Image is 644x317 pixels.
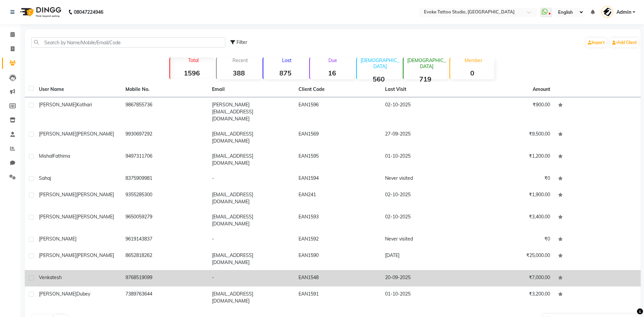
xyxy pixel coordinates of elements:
td: ₹7,000.00 [468,270,554,286]
td: Never visited [381,231,468,248]
strong: 16 [310,69,354,77]
td: 7389763644 [121,286,208,309]
td: [EMAIL_ADDRESS][DOMAIN_NAME] [208,187,294,209]
td: [PERSON_NAME][EMAIL_ADDRESS][DOMAIN_NAME] [208,97,294,126]
td: ₹1,200.00 [468,149,554,171]
td: - [208,231,294,248]
strong: 560 [357,75,401,83]
span: Kothari [76,102,92,108]
td: ₹9,500.00 [468,126,554,149]
strong: 1596 [170,69,214,77]
td: - [208,270,294,286]
p: Member [453,57,494,63]
span: [PERSON_NAME] [76,252,114,258]
span: Admin [616,9,631,16]
td: 01-10-2025 [381,286,468,309]
td: 9650059279 [121,209,208,231]
p: [DEMOGRAPHIC_DATA] [360,57,401,69]
td: [EMAIL_ADDRESS][DOMAIN_NAME] [208,209,294,231]
td: 9619143837 [121,231,208,248]
span: [PERSON_NAME] [39,291,76,297]
a: Add Client [610,38,639,47]
span: [PERSON_NAME] [76,214,114,220]
td: Never visited [381,171,468,187]
td: [EMAIL_ADDRESS][DOMAIN_NAME] [208,126,294,149]
td: 02-10-2025 [381,97,468,126]
td: EAN1593 [294,209,381,231]
td: ₹1,900.00 [468,187,554,209]
td: 01-10-2025 [381,149,468,171]
td: ₹0 [468,171,554,187]
td: EAN1594 [294,171,381,187]
td: 02-10-2025 [381,209,468,231]
td: EAN241 [294,187,381,209]
a: Import [586,38,606,47]
span: [PERSON_NAME] [39,214,76,220]
th: Last Visit [381,82,468,97]
td: ₹0 [468,231,554,248]
td: EAN1591 [294,286,381,309]
strong: 719 [404,75,447,83]
td: 02-10-2025 [381,187,468,209]
p: Total [173,57,214,63]
span: Fathima [53,153,70,159]
span: Sahaj [39,175,51,181]
p: Lost [266,57,307,63]
td: [DATE] [381,248,468,270]
td: EAN1596 [294,97,381,126]
span: [PERSON_NAME] [39,102,76,108]
td: 9768519099 [121,270,208,286]
td: 27-09-2025 [381,126,468,149]
td: ₹3,200.00 [468,286,554,309]
p: Recent [219,57,261,63]
th: Email [208,82,294,97]
td: 9930697292 [121,126,208,149]
strong: 0 [450,69,494,77]
input: Search by Name/Mobile/Email/Code [31,37,225,48]
span: [PERSON_NAME] [39,252,76,258]
p: [DEMOGRAPHIC_DATA] [406,57,447,69]
td: EAN1590 [294,248,381,270]
span: Filter [236,39,247,45]
span: [PERSON_NAME] [39,192,76,198]
b: 08047224946 [74,3,103,21]
span: [PERSON_NAME] [76,131,114,137]
td: ₹3,400.00 [468,209,554,231]
span: [PERSON_NAME] [76,192,114,198]
td: ₹25,000.00 [468,248,554,270]
td: 9867855736 [121,97,208,126]
th: User Name [35,82,121,97]
p: Due [311,57,354,63]
th: Client Code [294,82,381,97]
th: Amount [529,82,554,97]
th: Mobile No. [121,82,208,97]
td: 8652818262 [121,248,208,270]
img: logo [17,3,63,21]
img: Admin [601,6,613,18]
td: 9497311706 [121,149,208,171]
td: EAN1548 [294,270,381,286]
td: EAN1592 [294,231,381,248]
strong: 875 [263,69,307,77]
span: Mishal [39,153,53,159]
td: 8375909981 [121,171,208,187]
td: 20-09-2025 [381,270,468,286]
span: [PERSON_NAME] [39,236,76,242]
span: Dubey [76,291,90,297]
td: [EMAIL_ADDRESS][DOMAIN_NAME] [208,248,294,270]
span: [PERSON_NAME] [39,131,76,137]
strong: 388 [217,69,261,77]
td: - [208,171,294,187]
td: [EMAIL_ADDRESS][DOMAIN_NAME] [208,286,294,309]
td: [EMAIL_ADDRESS][DOMAIN_NAME] [208,149,294,171]
td: EAN1569 [294,126,381,149]
td: 9355285300 [121,187,208,209]
span: Venkatesh [39,274,62,280]
td: EAN1595 [294,149,381,171]
td: ₹900.00 [468,97,554,126]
